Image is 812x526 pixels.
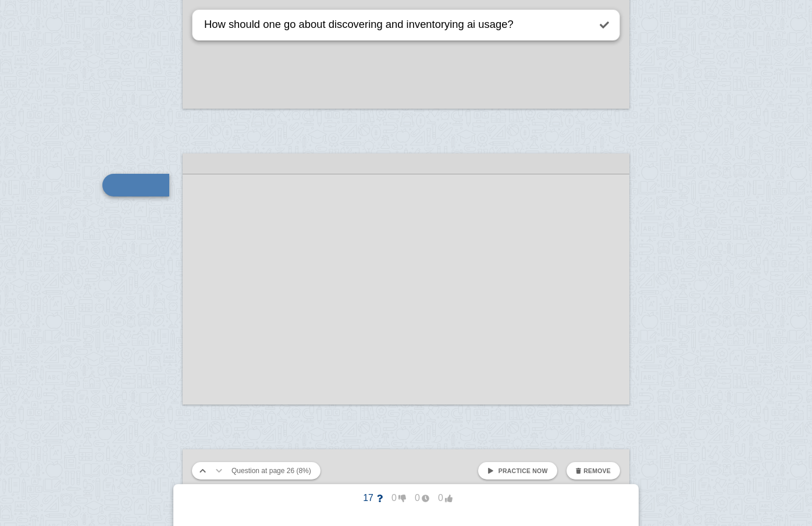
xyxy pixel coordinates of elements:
span: Remove [583,467,611,474]
a: Practice now [478,462,557,480]
button: Question at page 26 (8%) [227,462,316,480]
span: 0 [429,493,453,503]
button: 17000 [350,489,462,507]
span: 0 [406,493,429,503]
button: Remove [567,462,620,480]
span: 17 [359,493,383,503]
span: 0 [383,493,406,503]
span: Practice now [498,467,548,474]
